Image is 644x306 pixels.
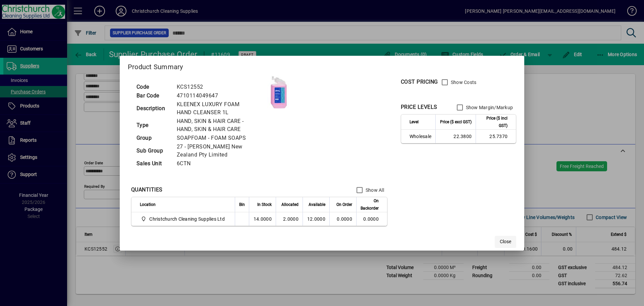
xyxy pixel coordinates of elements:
span: Bin [239,201,245,208]
span: Wholesale [410,133,431,140]
td: 0.0000 [356,212,387,226]
td: 12.0000 [303,212,329,226]
div: QUANTITIES [131,186,163,194]
h2: Product Summary [120,56,524,75]
label: Show All [364,187,384,193]
button: Close [495,236,516,248]
span: Price ($ excl GST) [440,118,472,126]
td: Type [133,117,173,134]
span: In Stock [257,201,272,208]
span: Location [140,201,156,208]
span: Allocated [281,201,299,208]
td: 2.0000 [276,212,303,226]
span: Available [309,201,325,208]
td: Sub Group [133,142,173,159]
td: Description [133,100,173,117]
label: Show Costs [449,79,477,86]
span: On Order [336,201,352,208]
img: contain [262,76,296,109]
td: Sales Unit [133,159,173,168]
td: SOAPFOAM - FOAM SOAPS [173,134,262,142]
td: 25.7370 [476,130,516,143]
div: COST PRICING [401,78,438,86]
td: 27 - [PERSON_NAME] New Zealand Pty Limited [173,142,262,159]
td: Group [133,134,173,142]
td: 14.0000 [249,212,276,226]
span: 0.0000 [337,216,352,222]
span: Level [410,118,419,126]
span: Christchurch Cleaning Supplies Ltd [149,216,225,222]
td: HAND, SKIN & HAIR CARE - HAND, SKIN & HAIR CARE [173,117,262,134]
label: Show Margin/Markup [465,104,513,111]
td: Code [133,83,173,91]
td: 6CTN [173,159,262,168]
td: KCS12552 [173,83,262,91]
td: 4710114049647 [173,91,262,100]
td: Bar Code [133,91,173,100]
span: Close [500,238,511,245]
td: 22.3800 [435,130,476,143]
span: Christchurch Cleaning Supplies Ltd [140,215,227,223]
div: PRICE LEVELS [401,103,437,111]
td: KLEENEX LUXURY FOAM HAND CLEANSER 1L [173,100,262,117]
span: Price ($ incl GST) [480,115,507,129]
span: On Backorder [361,197,379,212]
